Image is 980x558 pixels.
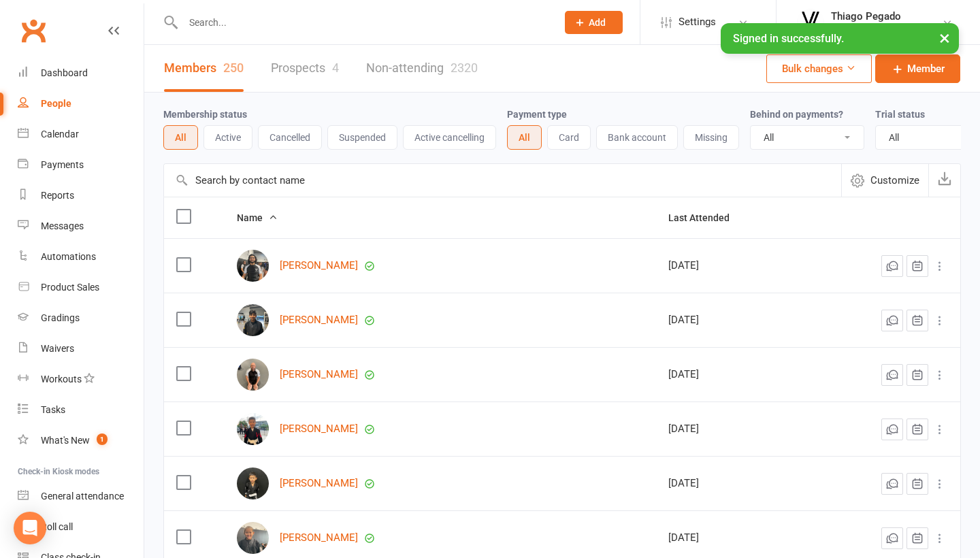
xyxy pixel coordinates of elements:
[366,45,478,92] a: Non-attending2320
[280,423,358,435] a: [PERSON_NAME]
[507,109,567,120] label: Payment type
[280,532,358,544] a: [PERSON_NAME]
[875,54,960,83] a: Member
[18,211,144,242] a: Messages
[41,67,88,78] div: Dashboard
[280,314,358,326] a: [PERSON_NAME]
[41,159,84,170] div: Payments
[766,54,872,83] button: Bulk changes
[41,435,90,446] div: What's New
[18,333,144,364] a: Waivers
[223,61,244,75] div: 250
[18,425,144,456] a: What's New1
[18,272,144,303] a: Product Sales
[41,129,79,139] div: Calendar
[327,125,397,150] button: Suspended
[237,210,278,226] button: Name
[18,303,144,333] a: Gradings
[932,23,957,52] button: ×
[18,242,144,272] a: Automations
[668,210,745,226] button: Last Attended
[18,180,144,211] a: Reports
[589,17,606,28] span: Add
[163,109,247,120] label: Membership status
[831,22,934,35] div: Virtue Brazilian Jiu-Jitsu
[41,251,96,262] div: Automations
[679,7,716,37] span: Settings
[18,364,144,395] a: Workouts
[668,369,804,380] div: [DATE]
[14,512,46,544] div: Open Intercom Messenger
[668,532,804,544] div: [DATE]
[797,9,824,36] img: thumb_image1568934240.png
[668,423,804,435] div: [DATE]
[750,109,843,120] label: Behind on payments?
[596,125,678,150] button: Bank account
[280,478,358,489] a: [PERSON_NAME]
[547,125,591,150] button: Card
[831,10,934,22] div: Thiago Pegado
[41,521,73,532] div: Roll call
[683,125,739,150] button: Missing
[16,14,50,48] a: Clubworx
[41,312,80,323] div: Gradings
[41,220,84,231] div: Messages
[18,119,144,150] a: Calendar
[668,314,804,326] div: [DATE]
[203,125,252,150] button: Active
[451,61,478,75] div: 2320
[258,125,322,150] button: Cancelled
[18,150,144,180] a: Payments
[668,212,745,223] span: Last Attended
[18,395,144,425] a: Tasks
[332,61,339,75] div: 4
[870,172,919,188] span: Customize
[237,212,278,223] span: Name
[179,13,547,32] input: Search...
[41,374,82,384] div: Workouts
[841,164,928,197] button: Customize
[733,32,844,45] span: Signed in successfully.
[18,88,144,119] a: People
[18,58,144,88] a: Dashboard
[41,404,65,415] div: Tasks
[271,45,339,92] a: Prospects4
[507,125,542,150] button: All
[41,282,99,293] div: Product Sales
[41,491,124,502] div: General attendance
[18,512,144,542] a: Roll call
[41,343,74,354] div: Waivers
[403,125,496,150] button: Active cancelling
[875,109,925,120] label: Trial status
[565,11,623,34] button: Add
[164,164,841,197] input: Search by contact name
[907,61,945,77] span: Member
[41,190,74,201] div: Reports
[41,98,71,109] div: People
[163,125,198,150] button: All
[668,260,804,272] div: [DATE]
[18,481,144,512] a: General attendance kiosk mode
[97,433,108,445] span: 1
[164,45,244,92] a: Members250
[280,260,358,272] a: [PERSON_NAME]
[668,478,804,489] div: [DATE]
[280,369,358,380] a: [PERSON_NAME]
